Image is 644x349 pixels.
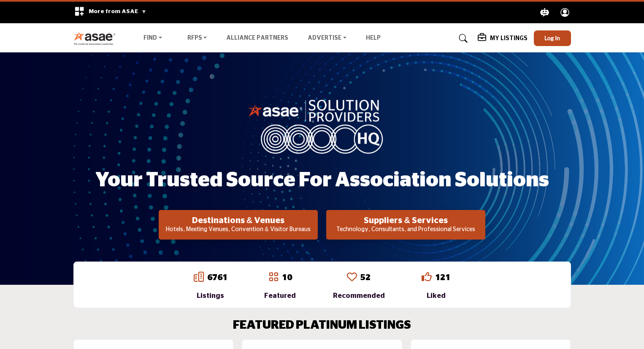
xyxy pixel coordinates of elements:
div: Listings [194,291,227,301]
a: Advertise [302,33,352,44]
img: Site Logo [73,31,120,45]
a: 121 [435,273,450,282]
button: Log In [534,30,571,46]
i: Go to Liked [422,272,432,282]
h2: FEATURED PLATINUM LISTINGS [233,319,411,333]
div: More from ASAE [69,2,152,23]
div: Featured [264,291,296,301]
a: Go to Featured [268,272,279,284]
span: More from ASAE [89,8,146,14]
h5: My Listings [490,35,528,42]
a: Go to Recommended [347,272,357,284]
div: Liked [422,291,450,301]
a: RFPs [181,33,213,44]
a: Help [366,35,381,41]
a: 52 [360,273,371,282]
a: 10 [282,273,292,282]
span: Log In [544,34,560,41]
p: Hotels, Meeting Venues, Convention & Visitor Bureaus [161,226,315,234]
a: Alliance Partners [226,35,288,41]
a: Find [138,33,168,44]
button: Destinations & Venues Hotels, Meeting Venues, Convention & Visitor Bureaus [159,210,318,240]
a: 6761 [207,273,227,282]
a: Search [451,32,473,45]
h2: Destinations & Venues [161,215,315,226]
h1: Your Trusted Source for Association Solutions [95,167,549,194]
button: Suppliers & Services Technology, Consultants, and Professional Services [326,210,485,240]
img: image [248,98,396,153]
p: Technology, Consultants, and Professional Services [329,226,483,234]
h2: Suppliers & Services [329,215,483,226]
div: My Listings [478,33,528,44]
div: Recommended [333,291,385,301]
